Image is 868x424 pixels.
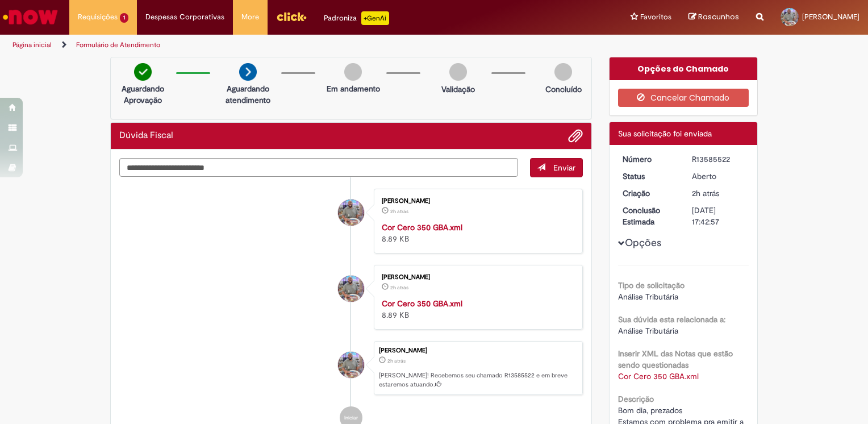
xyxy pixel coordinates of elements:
span: Rascunhos [698,11,739,22]
img: check-circle-green.png [134,63,152,81]
span: 1 [120,13,128,23]
span: Sua solicitação foi enviada [618,128,712,139]
time: 01/10/2025 11:42:53 [387,358,406,364]
p: Em andamento [327,83,380,94]
textarea: Digite sua mensagem aqui... [119,158,518,177]
a: Formulário de Atendimento [76,40,160,49]
span: Análise Tributária [618,326,678,336]
span: [PERSON_NAME] [802,12,859,22]
button: Enviar [530,158,583,177]
div: Aberto [692,171,745,182]
span: 2h atrás [390,284,408,291]
p: Aguardando atendimento [220,83,276,106]
p: [PERSON_NAME]! Recebemos seu chamado R13585522 e em breve estaremos atuando. [379,371,577,389]
span: More [241,11,259,23]
button: Cancelar Chamado [618,89,749,107]
img: img-circle-grey.png [554,63,572,81]
b: Sua dúvida esta relacionada a: [618,314,725,325]
li: Romulo Araujo Lima Da Silva [119,341,583,396]
time: 01/10/2025 11:42:53 [692,188,719,198]
a: Download de Cor Cero 350 GBA.xml [618,371,699,381]
div: Romulo Araujo Lima Da Silva [338,352,364,378]
span: 2h atrás [390,208,408,215]
a: Cor Cero 350 GBA.xml [382,222,462,232]
div: 8.89 KB [382,298,571,321]
span: Análise Tributária [618,292,678,302]
dt: Criação [614,188,684,199]
div: [PERSON_NAME] [379,347,577,354]
p: +GenAi [361,11,389,25]
a: Rascunhos [688,12,739,23]
p: Validação [441,84,475,95]
img: img-circle-grey.png [449,63,467,81]
div: Romulo Araujo Lima Da Silva [338,199,364,226]
b: Tipo de solicitação [618,280,685,290]
img: click_logo_yellow_360x200.png [276,8,307,25]
div: 01/10/2025 11:42:53 [692,188,745,199]
h2: Dúvida Fiscal Histórico de tíquete [119,131,173,141]
button: Adicionar anexos [568,128,583,143]
b: Descrição [618,394,654,404]
p: Concluído [545,84,582,95]
span: Requisições [78,11,118,23]
b: Inserir XML das Notas que estão sendo questionadas [618,348,733,370]
span: 2h atrás [692,188,719,198]
span: Enviar [553,163,575,173]
span: Despesas Corporativas [145,11,224,23]
img: arrow-next.png [239,63,257,81]
div: [PERSON_NAME] [382,274,571,281]
img: ServiceNow [1,6,60,28]
dt: Status [614,171,684,182]
div: Padroniza [324,11,389,25]
ul: Trilhas de página [9,35,570,56]
span: 2h atrás [387,358,406,364]
div: [DATE] 17:42:57 [692,205,745,227]
div: [PERSON_NAME] [382,198,571,205]
div: Romulo Araujo Lima Da Silva [338,276,364,302]
a: Cor Cero 350 GBA.xml [382,298,462,309]
div: 8.89 KB [382,222,571,244]
p: Aguardando Aprovação [115,83,170,106]
div: Opções do Chamado [610,57,758,80]
div: R13585522 [692,153,745,165]
dt: Conclusão Estimada [614,205,684,227]
span: Favoritos [640,11,671,23]
a: Página inicial [12,40,52,49]
img: img-circle-grey.png [344,63,362,81]
dt: Número [614,153,684,165]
